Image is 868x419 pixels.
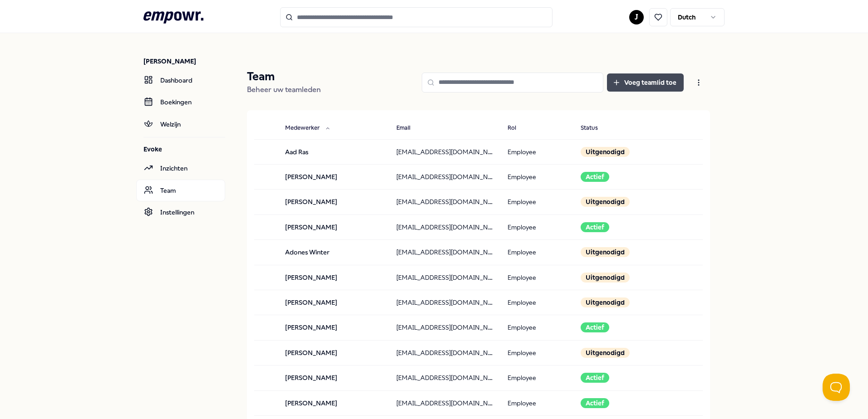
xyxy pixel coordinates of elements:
div: Actief [581,322,609,332]
td: [PERSON_NAME] [278,214,389,239]
td: Employee [500,290,574,315]
td: [PERSON_NAME] [278,164,389,189]
button: Open menu [687,73,710,92]
td: [EMAIL_ADDRESS][DOMAIN_NAME] [389,315,500,340]
div: Uitgenodigd [581,147,630,157]
div: Uitgenodigd [581,348,630,358]
td: [EMAIL_ADDRESS][DOMAIN_NAME] [389,390,500,415]
button: Voeg teamlid toe [607,73,684,92]
input: Search for products, categories or subcategories [280,7,552,27]
td: [PERSON_NAME] [278,315,389,340]
td: [EMAIL_ADDRESS][DOMAIN_NAME] [389,139,500,164]
td: Adones Winter [278,240,389,265]
td: Employee [500,139,574,164]
p: [PERSON_NAME] [143,57,225,66]
a: Team [136,180,225,201]
button: Email [389,119,429,137]
td: [EMAIL_ADDRESS][DOMAIN_NAME] [389,265,500,290]
div: Uitgenodigd [581,273,630,283]
div: Actief [581,172,609,182]
td: [PERSON_NAME] [278,265,389,290]
td: [PERSON_NAME] [278,290,389,315]
td: Employee [500,214,574,239]
p: Team [247,69,321,84]
a: Welzijn [136,113,225,135]
a: Boekingen [136,91,225,113]
td: [EMAIL_ADDRESS][DOMAIN_NAME] [389,214,500,239]
td: Employee [500,315,574,340]
a: Inzichten [136,157,225,179]
td: [EMAIL_ADDRESS][DOMAIN_NAME] [389,340,500,365]
td: Employee [500,365,574,390]
td: [PERSON_NAME] [278,390,389,415]
div: Actief [581,398,609,408]
button: Medewerker [278,119,338,137]
td: [EMAIL_ADDRESS][DOMAIN_NAME] [389,164,500,189]
td: [EMAIL_ADDRESS][DOMAIN_NAME] [389,365,500,390]
td: Employee [500,390,574,415]
span: Beheer uw teamleden [247,85,321,94]
td: [PERSON_NAME] [278,365,389,390]
td: Aad Ras [278,139,389,164]
td: Employee [500,164,574,189]
td: Employee [500,240,574,265]
td: [EMAIL_ADDRESS][DOMAIN_NAME] [389,240,500,265]
button: Status [573,119,616,137]
div: Uitgenodigd [581,297,630,307]
td: Employee [500,190,574,214]
td: Employee [500,340,574,365]
div: Actief [581,222,609,232]
td: [PERSON_NAME] [278,340,389,365]
td: Employee [500,265,574,290]
div: Uitgenodigd [581,197,630,207]
td: [PERSON_NAME] [278,190,389,214]
button: J [629,10,644,24]
td: [EMAIL_ADDRESS][DOMAIN_NAME] [389,290,500,315]
button: Rol [500,119,534,137]
div: Uitgenodigd [581,247,630,257]
p: Evoke [143,145,225,154]
td: [EMAIL_ADDRESS][DOMAIN_NAME] [389,190,500,214]
a: Instellingen [136,201,225,223]
iframe: Help Scout Beacon - Open [823,374,850,401]
a: Dashboard [136,69,225,91]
